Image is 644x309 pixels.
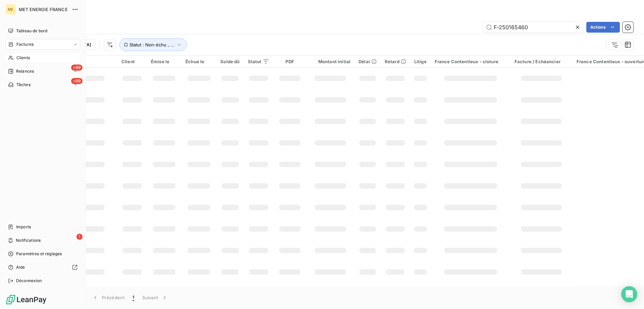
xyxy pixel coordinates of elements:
div: Open Intercom Messenger [621,286,637,302]
span: Factures [16,41,34,47]
span: Imports [16,224,31,230]
span: MET ENERGIE FRANCE [19,7,68,12]
div: PDF [277,59,302,64]
span: Notifications [16,237,41,243]
span: +99 [71,65,83,71]
img: Logo LeanPay [5,294,47,305]
div: Solde dû [220,59,239,64]
div: Délai [359,59,377,64]
div: France Contentieux - cloture [435,59,506,64]
a: Aide [5,262,80,273]
span: 1 [76,234,83,240]
div: Facture / Echéancier [515,59,569,64]
span: Aide [16,264,25,270]
div: Statut [248,59,270,64]
button: Actions [586,22,620,33]
div: Échue le [185,59,212,64]
span: Statut : Non-échu , ... [129,42,174,47]
div: ME [5,4,16,15]
div: Retard [385,59,406,64]
div: Émise le [151,59,177,64]
span: Tâches [16,82,31,88]
span: Relances [16,68,34,74]
span: Clients [16,55,30,61]
button: Suivant [138,291,172,305]
div: Client [121,59,143,64]
button: 1 [128,291,138,305]
span: 1 [132,294,134,301]
span: Tableau de bord [16,28,47,34]
span: Déconnexion [16,278,42,284]
div: Montant initial [310,59,351,64]
button: Précédent [88,291,128,305]
button: Statut : Non-échu , ... [119,38,187,51]
span: Paramètres et réglages [16,251,62,257]
span: +99 [71,78,83,84]
div: Litige [414,59,427,64]
input: Rechercher [483,22,584,33]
